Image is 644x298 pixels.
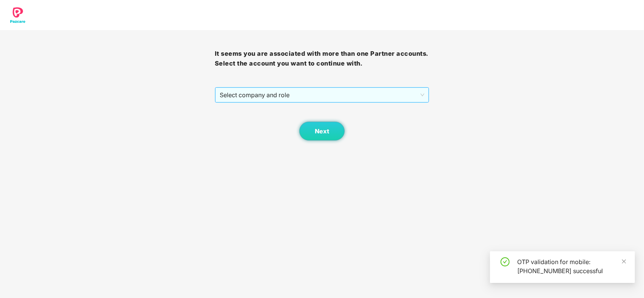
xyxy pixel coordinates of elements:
[220,88,425,102] span: Select company and role
[215,49,430,68] h3: It seems you are associated with more than one Partner accounts. Select the account you want to c...
[621,259,627,264] span: close
[517,257,626,275] div: OTP validation for mobile: [PHONE_NUMBER] successful
[315,128,329,135] span: Next
[299,122,345,141] button: Next
[501,257,510,266] span: check-circle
